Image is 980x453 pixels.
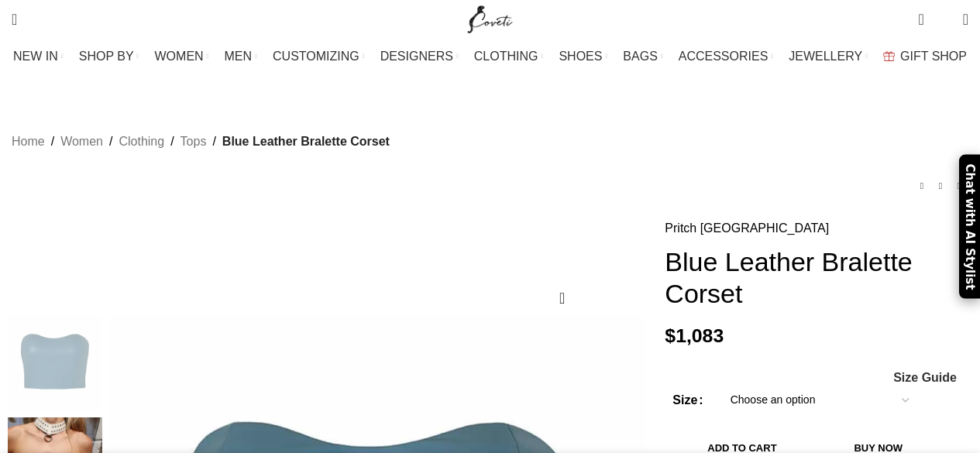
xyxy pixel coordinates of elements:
a: Site logo [464,12,516,25]
span: NEW IN [13,49,58,63]
nav: Breadcrumb [12,132,390,152]
span: $ [665,325,676,346]
span: Blue Leather Bralette Corset [222,132,390,152]
img: Corset Yellow Leather Belt Accessories British designer Coveti [8,315,102,410]
a: JEWELLERY [789,41,868,72]
a: DESIGNERS [380,41,459,72]
a: Previous product [913,177,931,195]
a: Clothing [119,132,164,152]
a: Search [4,4,25,35]
bdi: 1,083 [665,325,724,346]
span: DESIGNERS [380,49,453,63]
span: BAGS [623,49,657,63]
a: 0 [910,4,931,35]
a: Size Guide [892,372,957,384]
span: CLOTHING [474,49,538,63]
a: Pritch [GEOGRAPHIC_DATA] [665,218,829,239]
span: CUSTOMIZING [273,49,359,63]
span: GIFT SHOP [900,49,967,63]
a: SHOP BY [79,41,139,72]
span: JEWELLERY [789,49,862,63]
a: ACCESSORIES [679,41,774,72]
span: WOMEN [155,49,204,63]
a: Next product [950,177,968,195]
span: SHOES [559,49,602,63]
span: ACCESSORIES [679,49,769,63]
a: CLOTHING [474,41,544,72]
a: MEN [225,41,257,72]
a: Home [12,132,45,152]
div: My Wishlist [936,4,951,35]
h1: Blue Leather Bralette Corset [665,246,968,310]
a: NEW IN [13,41,64,72]
span: Size Guide [893,372,957,384]
a: SHOES [559,41,607,72]
span: 0 [920,8,931,19]
a: CUSTOMIZING [273,41,365,72]
span: MEN [225,49,253,63]
span: SHOP BY [79,49,134,63]
label: Size [672,390,703,410]
img: GiftBag [883,51,895,61]
a: Tops [181,132,207,152]
a: BAGS [623,41,662,72]
span: 0 [939,15,951,27]
a: Women [60,132,103,152]
div: Main navigation [4,41,976,72]
a: GIFT SHOP [883,41,967,72]
a: WOMEN [155,41,209,72]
